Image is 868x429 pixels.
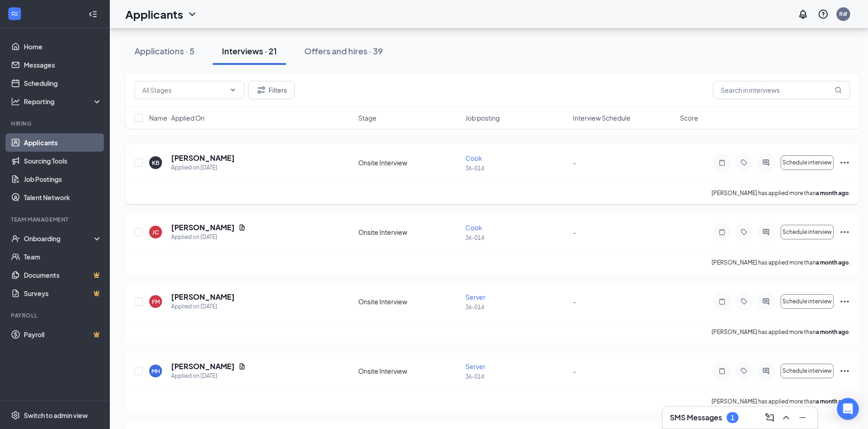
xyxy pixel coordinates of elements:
span: Cook [465,223,482,232]
svg: MagnifyingGlass [835,86,842,94]
h5: [PERSON_NAME] [171,292,235,302]
button: Minimize [795,410,810,425]
b: a month ago [816,259,849,266]
a: Applicants [24,133,102,152]
div: Payroll [11,312,100,319]
svg: Tag [739,367,749,375]
div: Open Intercom Messenger [837,398,859,420]
p: 36-014 [465,234,567,242]
p: 36-014 [465,373,567,381]
a: Sourcing Tools [24,152,102,170]
span: Cook [465,154,482,162]
p: [PERSON_NAME] has applied more than . [712,328,850,336]
svg: Note [717,298,728,305]
svg: Ellipses [839,157,850,168]
button: Schedule interview [781,364,834,378]
div: Hiring [11,120,100,127]
div: Switch to admin view [24,411,88,420]
h5: [PERSON_NAME] [171,361,235,371]
div: JC [152,228,159,236]
b: a month ago [816,398,849,405]
span: Job posting [465,113,500,122]
h5: [PERSON_NAME] [171,153,235,163]
svg: Ellipses [839,365,850,376]
span: Stage [358,113,377,122]
input: All Stages [142,85,226,95]
span: Schedule interview [782,229,832,235]
div: Applied on [DATE] [171,163,235,172]
svg: Note [717,228,728,236]
h3: SMS Messages [670,413,722,423]
p: [PERSON_NAME] has applied more than . [712,189,850,197]
div: Interviews · 21 [222,45,277,57]
svg: Collapse [88,10,97,19]
p: 36-014 [465,164,567,172]
svg: ComposeMessage [764,412,775,423]
svg: ActiveChat [760,298,771,305]
span: Score [680,113,698,122]
svg: Ellipses [839,227,850,238]
span: Schedule interview [782,368,832,374]
svg: Tag [739,159,749,166]
b: a month ago [816,328,849,335]
svg: Note [717,367,728,375]
svg: Note [717,159,728,166]
svg: Notifications [798,9,809,20]
div: Team Management [11,216,100,223]
span: Schedule interview [782,298,832,305]
div: Applied on [DATE] [171,302,235,311]
svg: Ellipses [839,296,850,307]
div: Offers and hires · 39 [304,45,383,57]
svg: Document [238,224,246,231]
div: FM [152,298,160,306]
a: Team [24,248,102,266]
button: Schedule interview [781,155,834,170]
span: - [573,367,576,375]
svg: ChevronDown [229,86,237,94]
span: Schedule interview [782,159,832,166]
svg: Minimize [797,412,808,423]
div: Onboarding [24,234,94,243]
div: Onsite Interview [358,158,460,167]
a: Home [24,37,102,56]
h5: [PERSON_NAME] [171,222,235,233]
a: PayrollCrown [24,325,102,344]
h1: Applicants [125,6,183,22]
input: Search in interviews [713,81,850,99]
a: DocumentsCrown [24,266,102,284]
span: Interview Schedule [573,113,631,122]
span: - [573,159,576,167]
button: Schedule interview [781,225,834,239]
div: Applied on [DATE] [171,371,246,381]
button: Schedule interview [781,294,834,309]
svg: UserCheck [11,234,20,243]
p: [PERSON_NAME] has applied more than . [712,397,850,405]
svg: ChevronUp [781,412,792,423]
svg: ActiveChat [760,159,771,166]
a: SurveysCrown [24,284,102,302]
b: a month ago [816,190,849,196]
svg: Document [238,363,246,370]
a: Talent Network [24,188,102,207]
p: 36-014 [465,303,567,311]
div: Reporting [24,97,102,106]
button: ComposeMessage [762,410,777,425]
a: Scheduling [24,74,102,92]
svg: WorkstreamLogo [10,9,19,18]
span: Server [465,293,485,301]
span: - [573,297,576,306]
button: ChevronUp [779,410,793,425]
a: Messages [24,56,102,74]
span: Server [465,362,485,371]
div: R# [839,10,847,18]
svg: Tag [739,228,749,236]
span: Name · Applied On [149,113,205,122]
div: Onsite Interview [358,366,460,376]
div: KB [152,159,159,167]
svg: Tag [739,298,749,305]
button: Filter Filters [248,81,295,99]
svg: Filter [256,85,267,95]
div: Applied on [DATE] [171,233,246,242]
svg: ActiveChat [760,228,771,236]
svg: Analysis [11,97,20,106]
